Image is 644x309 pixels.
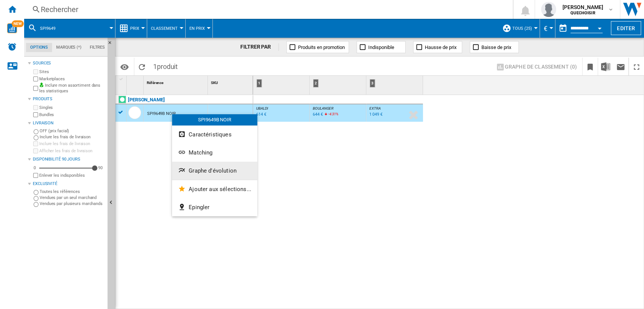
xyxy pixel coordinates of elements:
button: Graphe d'évolution [172,162,257,180]
span: Epingler [189,204,209,211]
span: Graphe d'évolution [189,167,237,174]
div: SPI9649B NOIR [172,114,257,125]
span: Matching [189,149,212,156]
button: Epingler... [172,198,257,216]
span: Caractéristiques [189,131,231,138]
button: Caractéristiques [172,125,257,144]
button: Matching [172,144,257,162]
span: Ajouter aux sélections... [189,186,251,193]
button: Ajouter aux sélections... [172,180,257,198]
